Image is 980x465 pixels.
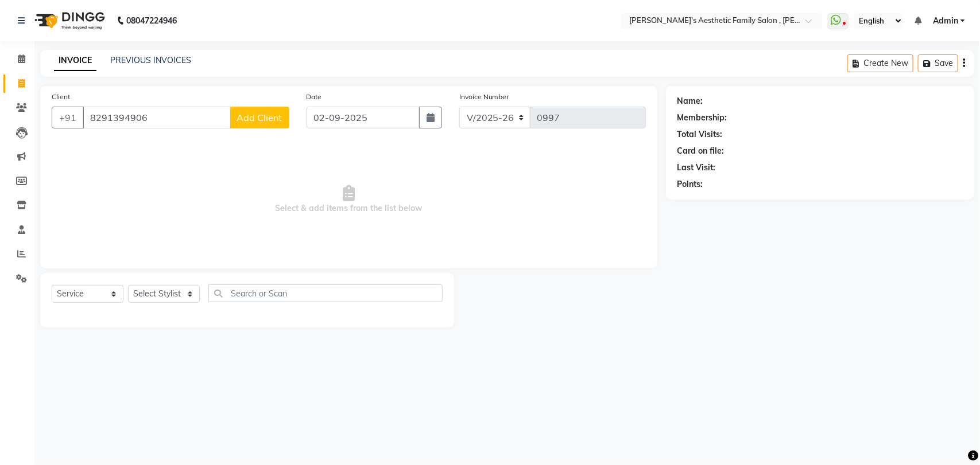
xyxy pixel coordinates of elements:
label: Invoice Number [459,92,509,102]
div: Card on file: [677,145,725,157]
div: Membership: [677,112,727,124]
label: Client [52,92,70,102]
div: Total Visits: [677,128,723,140]
input: Search by Name/Mobile/Email/Code [83,107,231,128]
button: Create New [847,54,913,72]
span: Admin [933,15,958,27]
img: logo [29,5,108,37]
b: 08047224946 [126,5,177,37]
button: +91 [52,107,84,128]
input: Search or Scan [208,284,443,302]
button: Add Client [230,107,289,128]
span: Select & add items from the list below [52,142,646,257]
span: Add Client [237,112,282,123]
div: Last Visit: [677,162,716,174]
div: Name: [677,95,703,107]
a: INVOICE [54,50,96,71]
button: Save [918,54,958,72]
a: PREVIOUS INVOICES [110,55,191,65]
div: Points: [677,178,703,190]
label: Date [307,92,322,102]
